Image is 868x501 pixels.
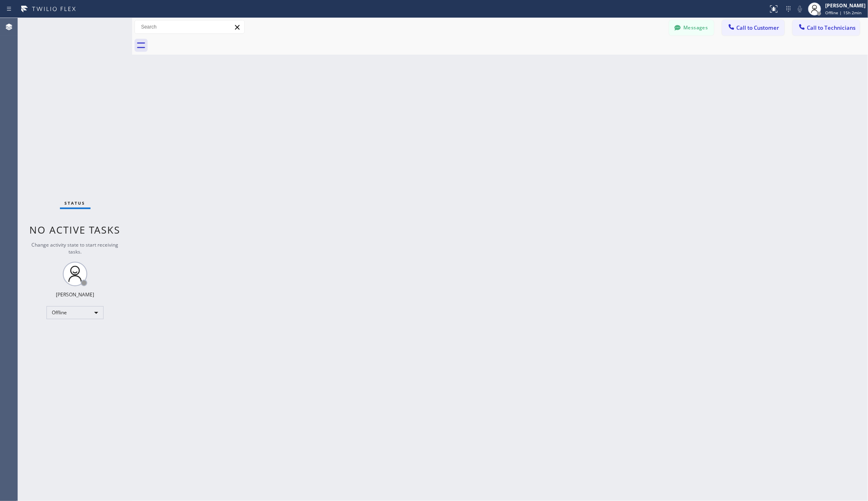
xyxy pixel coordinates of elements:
[56,291,94,298] div: [PERSON_NAME]
[807,24,855,31] span: Call to Technicians
[736,24,779,31] span: Call to Customer
[135,20,244,33] input: Search
[65,200,86,206] span: Status
[32,241,119,255] span: Change activity state to start receiving tasks.
[825,10,861,15] span: Offline | 15h 2min
[793,20,860,35] button: Call to Technicians
[794,3,806,15] button: Mute
[825,2,866,9] div: [PERSON_NAME]
[722,20,784,35] button: Call to Customer
[46,306,104,319] div: Offline
[669,20,714,35] button: Messages
[30,223,121,236] span: No active tasks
